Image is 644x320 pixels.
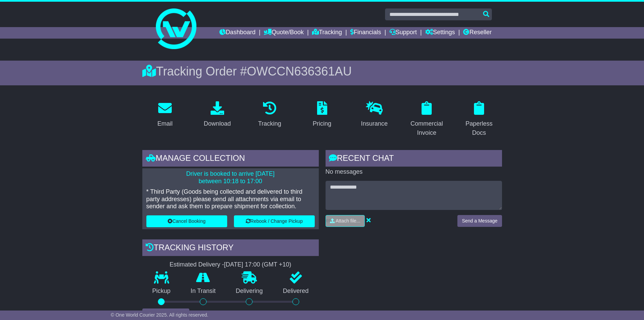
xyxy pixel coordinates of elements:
[326,150,502,168] div: RECENT CHAT
[142,64,502,79] div: Tracking Order #
[226,287,273,295] p: Delivering
[224,261,291,269] div: [DATE] 17:00 (GMT +10)
[273,287,319,295] p: Delivered
[361,119,388,128] div: Insurance
[157,119,172,128] div: Email
[153,99,177,131] a: Email
[461,119,498,137] div: Paperless Docs
[350,27,381,39] a: Financials
[142,150,319,168] div: Manage collection
[389,27,417,39] a: Support
[312,27,342,39] a: Tracking
[254,99,285,131] a: Tracking
[404,99,450,140] a: Commercial Invoice
[457,215,502,227] button: Send a Message
[181,287,226,295] p: In Transit
[142,239,319,258] div: Tracking history
[219,27,256,39] a: Dashboard
[326,168,502,176] p: No messages
[247,64,352,78] span: OWCCN636361AU
[142,261,319,269] div: Estimated Delivery -
[111,312,209,318] span: © One World Courier 2025. All rights reserved.
[146,215,227,227] button: Cancel Booking
[204,119,231,128] div: Download
[313,119,331,128] div: Pricing
[146,170,315,185] p: Driver is booked to arrive [DATE] between 10:18 to 17:00
[199,99,235,131] a: Download
[456,99,502,140] a: Paperless Docs
[463,27,492,39] a: Reseller
[234,215,315,227] button: Rebook / Change Pickup
[308,99,336,131] a: Pricing
[146,188,315,210] p: * Third Party (Goods being collected and delivered to third party addresses) please send all atta...
[264,27,304,39] a: Quote/Book
[425,27,455,39] a: Settings
[408,119,445,137] div: Commercial Invoice
[357,99,392,131] a: Insurance
[258,119,281,128] div: Tracking
[142,287,181,295] p: Pickup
